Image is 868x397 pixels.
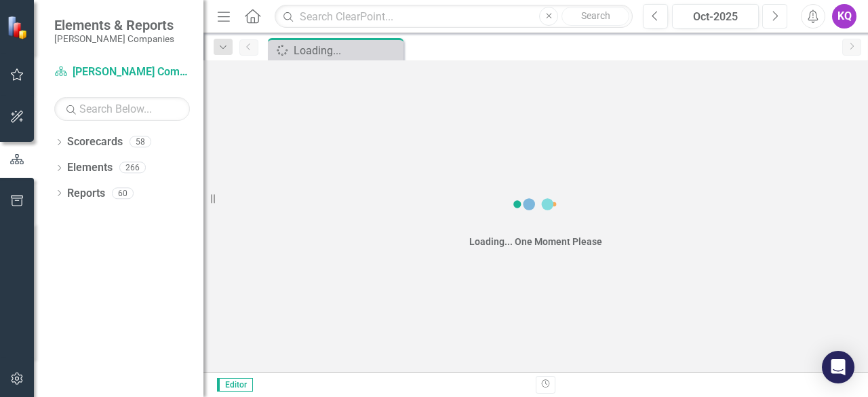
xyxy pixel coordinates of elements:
span: Elements & Reports [54,17,174,33]
div: Open Intercom Messenger [822,351,854,383]
span: Search [581,10,610,21]
div: 266 [119,162,146,174]
div: Loading... [294,42,400,59]
button: KQ [832,4,856,29]
div: 60 [112,187,134,199]
div: Oct-2025 [677,9,754,25]
div: 58 [130,136,151,148]
button: Oct-2025 [672,4,759,29]
a: [PERSON_NAME] Companies [54,64,190,80]
img: ClearPoint Strategy [7,16,31,39]
button: Search [561,7,629,26]
div: Loading... One Moment Please [469,235,602,248]
span: Editor [217,378,253,392]
small: [PERSON_NAME] Companies [54,33,174,44]
input: Search Below... [54,97,190,121]
input: Search ClearPoint... [275,5,633,29]
a: Reports [67,186,105,202]
a: Scorecards [67,134,123,150]
a: Elements [67,160,113,176]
